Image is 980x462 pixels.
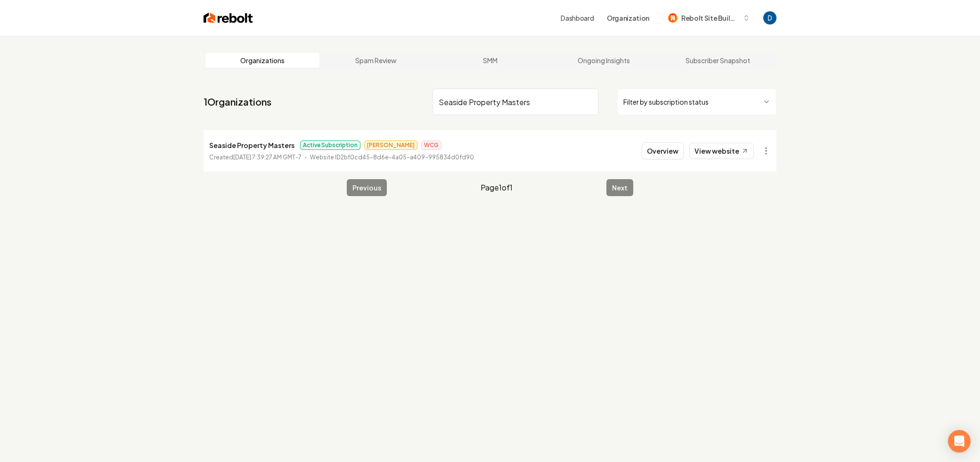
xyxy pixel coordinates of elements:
[209,153,302,162] p: Created
[948,430,971,453] div: Open Intercom Messenger
[668,13,678,23] img: Rebolt Site Builder
[300,140,360,150] span: Active Subscription
[561,13,594,23] a: Dashboard
[547,53,661,68] a: Ongoing Insights
[433,89,598,115] input: Search by name or ID
[204,95,271,108] a: 1Organizations
[601,9,655,26] button: Organization
[763,11,776,25] button: Open user button
[681,13,739,23] span: Rebolt Site Builder
[319,53,433,68] a: Spam Review
[433,53,547,68] a: SMM
[661,53,775,68] a: Subscriber Snapshot
[204,11,253,25] img: Rebolt Logo
[310,153,474,162] p: Website ID 2bf0cd45-8d6e-4a05-a409-995834d0fd90
[364,140,417,150] span: [PERSON_NAME]
[481,182,513,193] span: Page 1 of 1
[689,143,754,159] a: View website
[205,53,319,68] a: Organizations
[763,11,776,25] img: David Rice
[209,140,294,151] p: Seaside Property Masters
[233,154,302,161] time: [DATE] 7:39:27 AM GMT-7
[421,140,441,150] span: WCG
[642,142,684,159] button: Overview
